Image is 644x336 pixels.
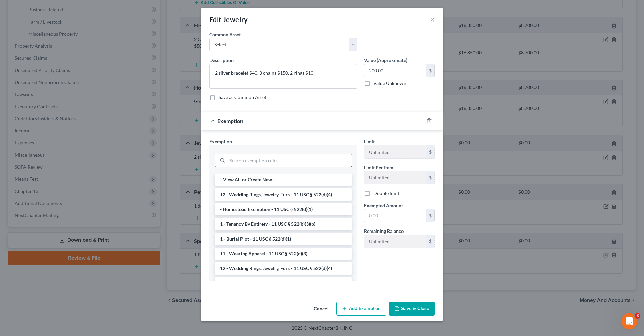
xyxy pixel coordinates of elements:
[336,302,386,316] button: Add Exemption
[621,313,637,329] iframe: Intercom live chat
[426,209,434,222] div: $
[308,302,334,316] button: Cancel
[215,277,352,289] li: 13 - Animals & Livestock - 11 USC § 522(d)(3)
[215,203,352,215] li: - Homestead Exemption - 11 USC § 522(d)(1)
[364,227,404,235] label: Remaining Balance
[209,139,232,144] span: Exemption
[219,94,266,101] label: Save as Common Asset
[373,190,399,197] label: Double limit
[426,64,434,77] div: $
[426,171,434,184] div: $
[364,235,426,248] input: --
[364,57,407,64] label: Value (Approximate)
[209,57,234,63] span: Description
[215,218,352,230] li: 1 - Tenancy By Entirety - 11 USC § 522(b)(3)(b)
[217,118,243,124] span: Exemption
[209,15,248,24] div: Edit Jewelry
[426,145,434,158] div: $
[215,262,352,275] li: 12 - Wedding Rings, Jewelry, Furs - 11 USC § 522(d)(4)
[364,164,393,171] label: Limit Per Item
[209,31,241,38] label: Common Asset
[364,171,426,184] input: --
[364,203,403,208] span: Exempted Amount
[373,80,406,87] label: Value Unknown
[430,15,435,24] button: ×
[215,248,352,260] li: 11 - Wearing Apparel - 11 USC § 522(d)(3)
[364,145,426,158] input: --
[364,139,375,144] span: Limit
[426,235,434,248] div: $
[215,188,352,201] li: 12 - Wedding Rings, Jewelry, Furs - 11 USC § 522(d)(4)
[364,209,426,222] input: 0.00
[227,154,352,167] input: Search exemption rules...
[389,302,435,316] button: Save & Close
[215,174,352,186] li: --View All or Create New--
[215,233,352,245] li: 1 - Burial Plot - 11 USC § 522(d)(1)
[635,313,640,319] span: 3
[364,64,426,77] input: 0.00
